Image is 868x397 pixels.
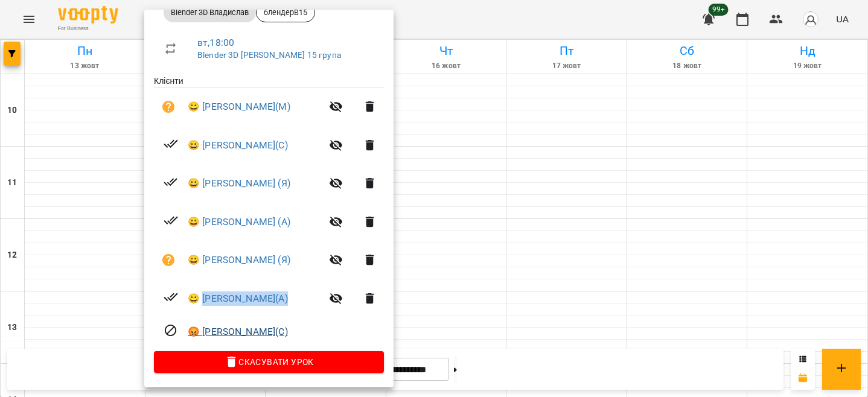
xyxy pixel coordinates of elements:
a: 😀 [PERSON_NAME](М) [188,100,290,114]
a: 😡 [PERSON_NAME](С) [188,325,288,339]
div: блендерВ15 [256,3,315,22]
button: Скасувати Урок [154,351,384,373]
svg: Візит сплачено [164,290,178,304]
svg: Візит скасовано [164,323,178,338]
a: 😀 [PERSON_NAME] (Я) [188,253,290,267]
a: Blender 3D [PERSON_NAME] 15 група [197,50,341,60]
span: Скасувати Урок [164,355,374,369]
a: вт , 18:00 [197,37,234,48]
a: 😀 [PERSON_NAME] (Я) [188,176,290,191]
ul: Клієнти [154,75,384,351]
a: 😀 [PERSON_NAME] (А) [188,215,290,229]
a: 😀 [PERSON_NAME](А) [188,291,288,306]
button: Візит ще не сплачено. Додати оплату? [154,92,183,121]
span: блендерВ15 [257,7,314,18]
span: Blender 3D Владислав [164,7,256,18]
svg: Візит сплачено [164,175,178,189]
a: 😀 [PERSON_NAME](С) [188,138,288,153]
